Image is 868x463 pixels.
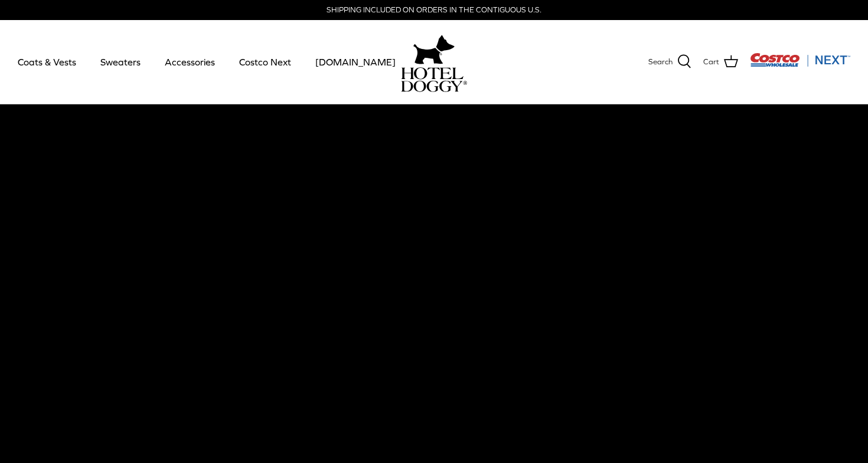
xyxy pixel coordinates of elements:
[7,42,87,82] a: Coats & Vests
[90,42,151,82] a: Sweaters
[305,42,406,82] a: [DOMAIN_NAME]
[229,42,302,82] a: Costco Next
[703,56,719,68] span: Cart
[154,42,226,82] a: Accessories
[750,60,850,69] a: Visit Costco Next
[401,32,467,92] a: hoteldoggy.com hoteldoggycom
[648,54,691,70] a: Search
[648,56,673,68] span: Search
[750,52,850,67] img: Costco Next
[413,32,455,67] img: hoteldoggy.com
[401,67,467,92] img: hoteldoggycom
[703,54,738,70] a: Cart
